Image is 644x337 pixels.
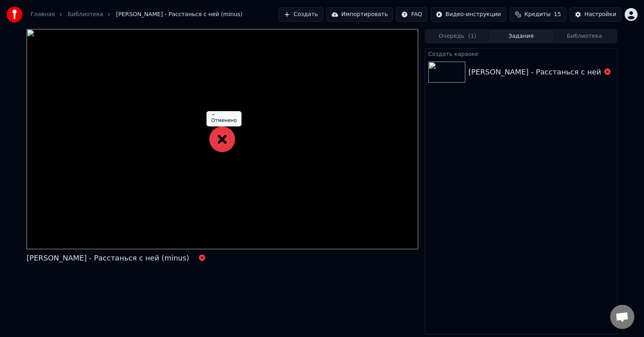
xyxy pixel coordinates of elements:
[27,252,189,264] div: [PERSON_NAME] - Расстанься с ней (minus)
[116,10,242,19] span: [PERSON_NAME] - Расстанься с ней (minus)
[31,10,243,19] nav: breadcrumb
[396,7,427,22] button: FAQ
[279,7,323,22] button: Создать
[68,10,103,19] a: Библиотека
[554,10,561,19] span: 15
[6,6,23,23] img: youka
[431,7,506,22] button: Видео-инструкции
[610,305,634,329] a: Открытый чат
[489,31,553,42] button: Задания
[469,66,631,78] div: [PERSON_NAME] - Расстанься с ней (minus)
[31,10,55,19] a: Главная
[553,31,616,42] button: Библиотека
[584,10,616,19] div: Настройки
[570,7,621,22] button: Настройки
[524,10,551,19] span: Кредиты
[206,111,242,122] div: Отменено
[326,7,393,22] button: Импортировать
[425,49,617,58] div: Создать караоке
[426,31,489,42] button: Очередь
[468,32,476,40] span: ( 1 )
[206,115,242,126] div: Отменено
[510,7,566,22] button: Кредиты15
